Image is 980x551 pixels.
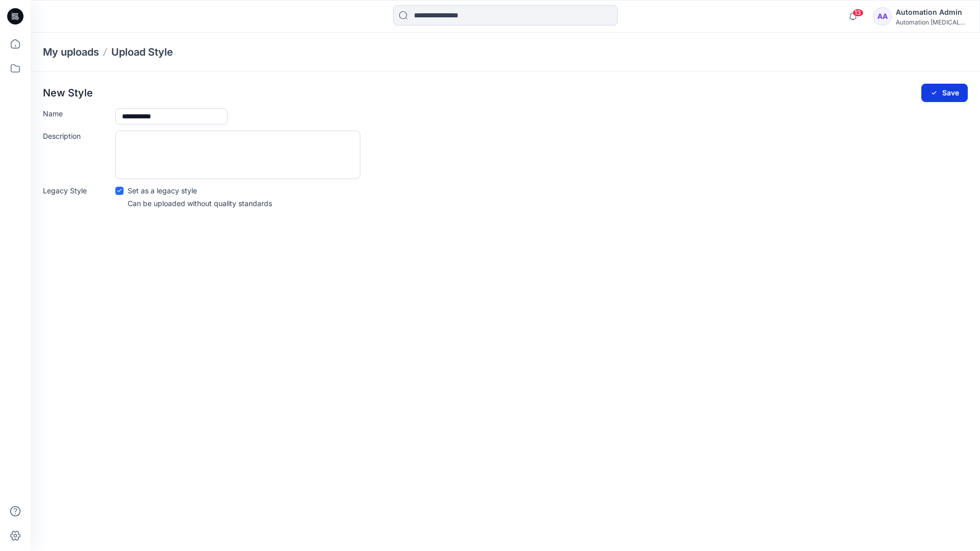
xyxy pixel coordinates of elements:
p: Set as a legacy style [128,185,197,196]
div: Automation Admin [896,6,967,18]
a: My uploads [43,45,99,59]
label: Name [43,108,109,119]
div: Automation [MEDICAL_DATA]... [896,18,967,26]
label: Legacy Style [43,185,109,196]
div: AA [873,7,892,26]
button: Save [921,84,968,102]
p: Upload Style [111,45,173,59]
p: New Style [43,87,93,99]
label: Description [43,131,109,141]
p: Can be uploaded without quality standards [128,198,272,209]
span: 13 [852,9,864,17]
